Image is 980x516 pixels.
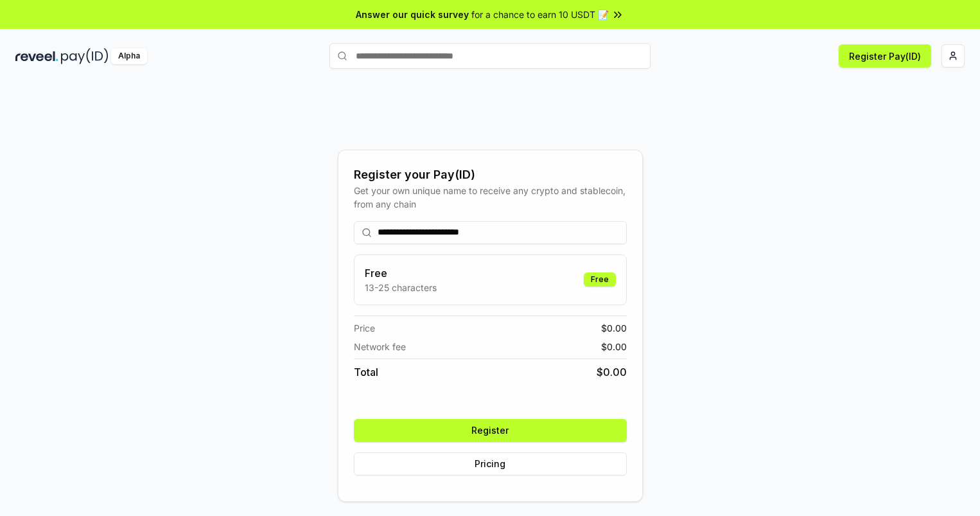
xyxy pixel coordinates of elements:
[354,364,378,380] span: Total
[601,340,627,353] span: $ 0.00
[365,281,437,294] p: 13-25 characters
[354,452,627,476] button: Pricing
[356,8,469,21] span: Answer our quick survey
[354,321,375,335] span: Price
[839,44,931,67] button: Register Pay(ID)
[354,340,406,353] span: Network fee
[354,184,627,211] div: Get your own unique name to receive any crypto and stablecoin, from any chain
[584,272,616,287] div: Free
[61,48,109,64] img: pay_id
[354,419,627,442] button: Register
[601,321,627,335] span: $ 0.00
[354,166,627,184] div: Register your Pay(ID)
[365,265,437,281] h3: Free
[471,8,609,21] span: for a chance to earn 10 USDT 📝
[111,48,147,64] div: Alpha
[15,48,58,64] img: reveel_dark
[597,364,627,380] span: $ 0.00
